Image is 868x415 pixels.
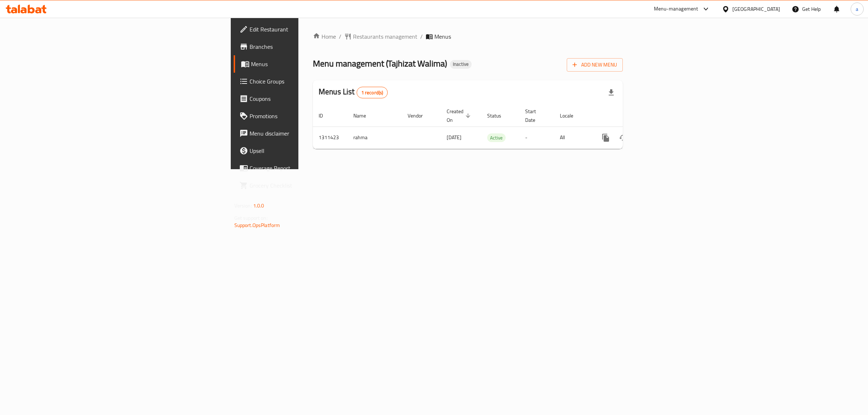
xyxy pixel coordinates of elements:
a: Edit Restaurant [234,21,376,38]
button: more [597,129,614,146]
span: Coupons [250,94,370,103]
span: Menus [434,32,451,41]
div: Menu-management [654,5,698,13]
td: - [519,127,554,149]
span: Add New Menu [573,60,617,69]
h2: Menus List [319,86,388,98]
li: / [420,32,423,41]
span: 1 record(s) [357,89,388,96]
span: Edit Restaurant [250,25,370,34]
a: Grocery Checklist [234,177,376,194]
button: Add New Menu [567,58,623,72]
span: Menu management ( Tajhizat Walima ) [313,55,447,72]
span: 1.0.0 [253,201,264,210]
a: Branches [234,38,376,55]
div: [GEOGRAPHIC_DATA] [732,5,780,13]
span: Coverage Report [250,164,370,172]
a: Restaurants management [344,32,417,41]
span: Locale [560,111,583,120]
a: Upsell [234,142,376,159]
a: Support.OpsPlatform [234,221,280,230]
span: Grocery Checklist [250,181,370,190]
a: Menus [234,55,376,73]
span: Status [487,111,511,120]
a: Coverage Report [234,159,376,177]
a: Choice Groups [234,73,376,90]
span: Created On [447,107,473,124]
span: ID [319,111,332,120]
span: Upsell [250,146,370,155]
a: Coupons [234,90,376,107]
button: Change Status [614,129,632,146]
span: Promotions [250,112,370,120]
span: Name [353,111,375,120]
span: Menus [251,60,370,68]
span: Active [487,134,506,142]
span: Menu disclaimer [250,129,370,138]
span: [DATE] [447,133,461,142]
span: Choice Groups [250,77,370,86]
span: Get support on: [234,213,268,223]
div: Export file [603,84,620,101]
div: Inactive [450,60,472,69]
span: Version: [234,201,252,210]
td: All [554,127,591,149]
a: Promotions [234,107,376,125]
table: enhanced table [313,105,672,149]
span: Vendor [408,111,432,120]
span: Inactive [450,61,472,67]
th: Actions [591,105,672,127]
span: a [856,5,858,13]
span: Branches [250,42,370,51]
div: Total records count [357,87,388,98]
span: Restaurants management [353,32,417,41]
div: Active [487,133,506,142]
a: Menu disclaimer [234,125,376,142]
nav: breadcrumb [313,32,623,41]
span: Start Date [525,107,545,124]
